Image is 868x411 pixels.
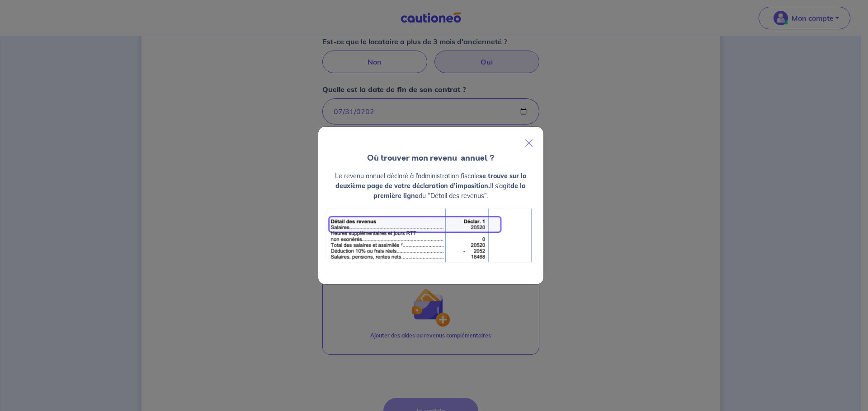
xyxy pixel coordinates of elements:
strong: se trouve sur la deuxième page de votre déclaration d’imposition. [335,172,527,190]
strong: de la première ligne [373,182,526,200]
button: Close [518,130,540,156]
p: Le revenu annuel déclaré à l’administration fiscale Il s’agit du “Détail des revenus”. [325,171,536,201]
h4: Où trouver mon revenu annuel ? [318,152,543,164]
img: exemple_revenu.png [325,208,536,263]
